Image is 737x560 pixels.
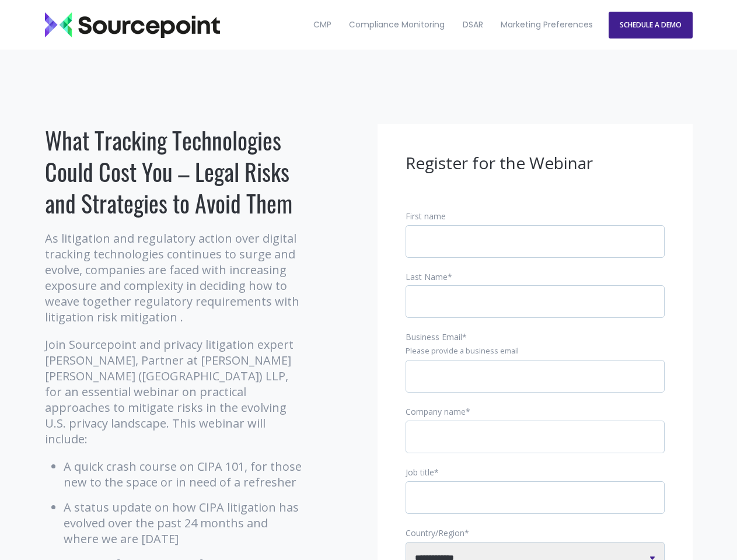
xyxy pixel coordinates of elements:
[406,467,434,478] span: Job title
[406,527,464,538] span: Country/Region
[406,271,448,282] span: Last Name
[609,12,693,38] a: SCHEDULE A DEMO
[45,124,305,219] h1: What Tracking Technologies Could Cost You – Legal Risks and Strategies to Avoid Them
[64,459,305,490] li: A quick crash course on CIPA 101, for those new to the space or in need of a refresher
[406,152,665,174] h3: Register for the Webinar
[406,346,665,356] legend: Please provide a business email
[406,211,446,222] span: First name
[406,406,466,417] span: Company name
[406,331,462,342] span: Business Email
[45,230,305,325] p: As litigation and regulatory action over digital tracking technologies continues to surge and evo...
[64,499,305,547] li: A status update on how CIPA litigation has evolved over the past 24 months and where we are [DATE]
[45,337,305,447] p: Join Sourcepoint and privacy litigation expert [PERSON_NAME], Partner at [PERSON_NAME] [PERSON_NA...
[45,12,220,38] img: Sourcepoint_logo_black_transparent (2)-2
